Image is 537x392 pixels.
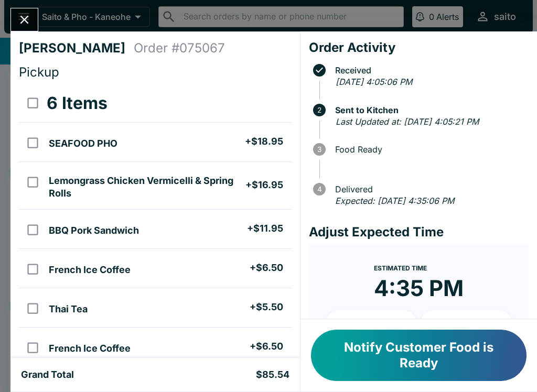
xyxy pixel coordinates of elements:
span: Delivered [330,184,529,194]
h5: $85.54 [256,368,289,381]
h5: SEAFOOD PHO [49,137,117,150]
em: Expected: [DATE] 4:35:06 PM [335,195,454,206]
button: + 10 [326,310,417,336]
h5: Grand Total [21,368,74,381]
h5: + $6.50 [250,262,283,274]
time: 4:35 PM [374,275,464,302]
h5: Lemongrass Chicken Vermicelli & Spring Rolls [49,175,245,200]
h3: 6 Items [47,93,108,114]
table: orders table [19,84,292,366]
button: + 20 [421,310,512,336]
h5: + $6.50 [250,340,283,353]
text: 3 [317,145,321,154]
h4: Order Activity [309,40,529,56]
h4: Order # 075067 [134,40,225,56]
span: Sent to Kitchen [330,105,529,115]
button: Notify Customer Food is Ready [311,330,527,381]
text: 2 [317,106,321,114]
span: Estimated Time [374,264,427,272]
h5: French Ice Coffee [49,342,131,355]
h5: + $11.95 [247,222,283,235]
h5: French Ice Coffee [49,264,131,276]
button: Close [11,8,38,31]
text: 4 [317,185,321,193]
h5: + $16.95 [245,179,283,191]
span: Pickup [19,64,59,80]
h5: Thai Tea [49,303,88,315]
h5: + $5.50 [250,301,283,313]
h5: + $18.95 [245,135,283,148]
h4: Adjust Expected Time [309,224,529,240]
em: [DATE] 4:05:06 PM [336,77,412,87]
span: Food Ready [330,145,529,154]
span: Received [330,66,529,75]
h4: [PERSON_NAME] [19,40,134,56]
h5: BBQ Pork Sandwich [49,224,139,237]
em: Last Updated at: [DATE] 4:05:21 PM [336,116,479,127]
